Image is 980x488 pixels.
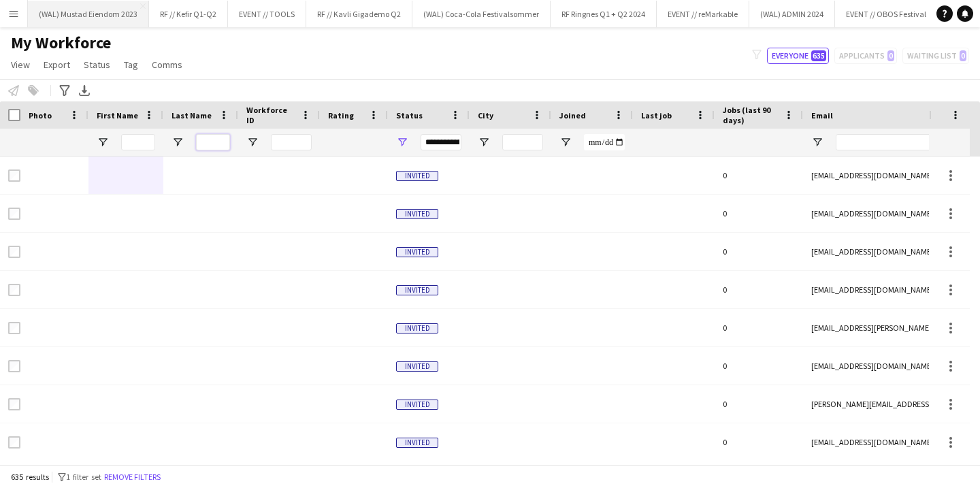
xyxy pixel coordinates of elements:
button: EVENT // OBOS Festival [835,1,938,27]
app-action-btn: Advanced filters [56,82,73,99]
span: 1 filter set [66,472,101,482]
button: Open Filter Menu [811,136,823,148]
span: Invited [396,438,438,448]
div: 0 [715,347,803,385]
input: Row Selection is disabled for this row (unchecked) [8,208,20,220]
button: RF // Kefir Q1-Q2 [149,1,228,27]
span: Status [84,59,110,71]
app-action-btn: Export XLSX [76,82,93,99]
span: Last job [641,110,672,120]
button: Open Filter Menu [396,136,408,148]
input: Row Selection is disabled for this row (unchecked) [8,398,20,410]
span: View [11,59,30,71]
span: Photo [29,110,52,120]
input: First Name Filter Input [121,134,155,150]
input: Row Selection is disabled for this row (unchecked) [8,360,20,372]
span: Invited [396,209,438,219]
button: Open Filter Menu [97,136,109,148]
input: Workforce ID Filter Input [271,134,312,150]
span: 635 [811,50,826,61]
button: (WAL) Mustad Eiendom 2023 [28,1,149,27]
span: Invited [396,247,438,257]
span: Invited [396,361,438,372]
a: Tag [118,56,144,74]
span: Email [811,110,833,120]
a: Status [78,56,116,74]
button: EVENT // reMarkable [657,1,749,27]
div: 0 [715,233,803,270]
input: Row Selection is disabled for this row (unchecked) [8,436,20,449]
div: 0 [715,385,803,423]
span: Invited [396,323,438,334]
button: RF // Kavli Gigademo Q2 [306,1,412,27]
div: 0 [715,309,803,346]
button: (WAL) Coca-Cola Festivalsommer [412,1,551,27]
button: (WAL) ADMIN 2024 [749,1,835,27]
input: Row Selection is disabled for this row (unchecked) [8,322,20,334]
div: 0 [715,195,803,232]
span: Joined [559,110,586,120]
input: Joined Filter Input [584,134,625,150]
span: City [478,110,493,120]
button: Open Filter Menu [478,136,490,148]
button: Open Filter Menu [559,136,572,148]
input: Row Selection is disabled for this row (unchecked) [8,246,20,258]
span: Invited [396,171,438,181]
span: Tag [124,59,138,71]
input: City Filter Input [502,134,543,150]
span: Export [44,59,70,71]
span: Rating [328,110,354,120]
button: Open Filter Menu [246,136,259,148]
span: Workforce ID [246,105,295,125]
a: Comms [146,56,188,74]
input: Row Selection is disabled for this row (unchecked) [8,284,20,296]
span: Status [396,110,423,120]
span: Jobs (last 90 days) [723,105,779,125]
button: Remove filters [101,470,163,485]
span: Last Name [171,110,212,120]
span: My Workforce [11,33,111,53]
button: Open Filter Menu [171,136,184,148]
div: 0 [715,271,803,308]
a: Export [38,56,76,74]
button: EVENT // TOOLS [228,1,306,27]
span: Invited [396,285,438,295]
span: Invited [396,400,438,410]
div: 0 [715,157,803,194]
span: Comms [152,59,182,71]
span: First Name [97,110,138,120]
input: Last Name Filter Input [196,134,230,150]
button: Everyone635 [767,48,829,64]
div: 0 [715,423,803,461]
input: Row Selection is disabled for this row (unchecked) [8,169,20,182]
button: RF Ringnes Q1 + Q2 2024 [551,1,657,27]
a: View [5,56,35,74]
